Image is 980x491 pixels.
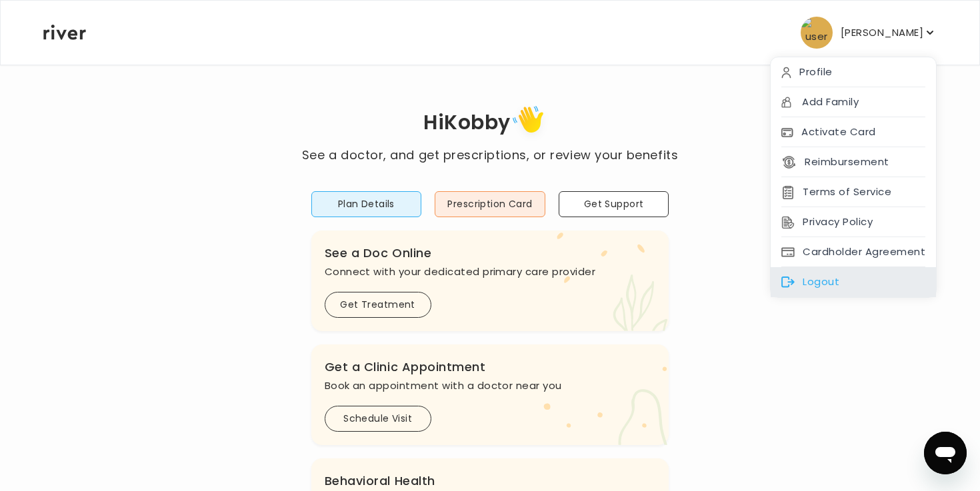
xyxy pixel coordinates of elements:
p: Connect with your dedicated primary care provider [325,262,656,281]
h3: See a Doc Online [325,244,656,262]
button: Reimbursement [781,153,889,171]
div: Add Family [771,87,936,117]
div: Activate Card [771,117,936,147]
h3: Get a Clinic Appointment [325,358,656,376]
iframe: Button to launch messaging window [924,432,967,474]
p: See a doctor, and get prescriptions, or review your benefits [302,146,678,165]
h1: Hi Kobby [302,101,678,146]
button: Get Treatment [325,292,431,318]
div: Profile [771,57,936,87]
div: Privacy Policy [771,207,936,237]
div: Logout [771,267,936,297]
button: Schedule Visit [325,406,431,432]
h3: Behavioral Health [325,472,656,490]
p: Book an appointment with a doctor near you [325,376,656,395]
div: Cardholder Agreement [771,237,936,267]
button: Get Support [559,191,669,217]
button: Plan Details [311,191,422,217]
button: Prescription Card [435,191,545,217]
p: [PERSON_NAME] [841,23,923,42]
div: Terms of Service [771,177,936,207]
img: user avatar [801,17,833,49]
button: user avatar[PERSON_NAME] [801,17,937,49]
